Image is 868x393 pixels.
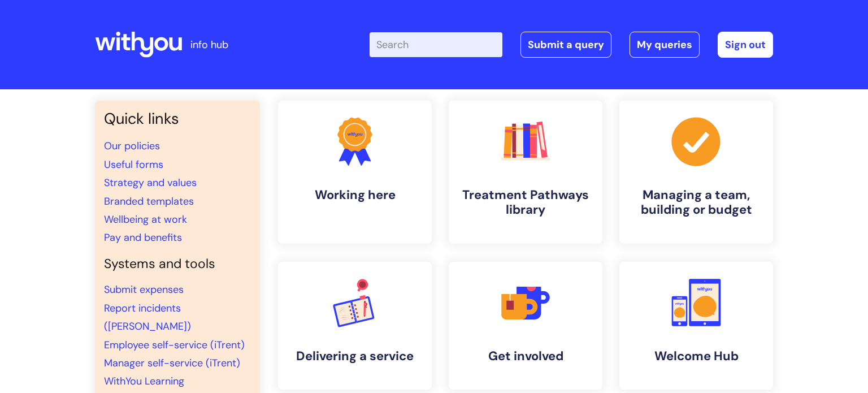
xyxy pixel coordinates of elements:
p: info hub [190,36,228,54]
a: Submit a query [520,32,611,58]
h4: Systems and tools [104,256,251,272]
a: Manager self-service (iTrent) [104,356,240,370]
a: Working here [278,101,432,244]
h3: Quick links [104,110,251,128]
a: Strategy and values [104,176,197,189]
a: Get involved [449,262,602,390]
h4: Welcome Hub [628,349,764,364]
h4: Delivering a service [287,349,423,364]
a: Sign out [718,32,773,58]
a: Delivering a service [278,262,432,390]
a: WithYou Learning [104,374,184,388]
a: My queries [630,32,700,58]
a: Managing a team, building or budget [619,101,773,244]
input: Search [370,32,502,57]
h4: Working here [287,188,423,202]
a: Employee self-service (iTrent) [104,338,245,352]
h4: Treatment Pathways library [458,188,593,218]
a: Useful forms [104,158,163,171]
a: Welcome Hub [619,262,773,390]
h4: Managing a team, building or budget [628,188,764,218]
a: Branded templates [104,195,194,208]
a: Pay and benefits [104,231,182,244]
a: Wellbeing at work [104,213,187,226]
a: Submit expenses [104,283,184,296]
a: Treatment Pathways library [449,101,602,244]
div: | - [370,32,773,58]
a: Our policies [104,139,160,153]
h4: Get involved [458,349,593,364]
a: Report incidents ([PERSON_NAME]) [104,301,191,333]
